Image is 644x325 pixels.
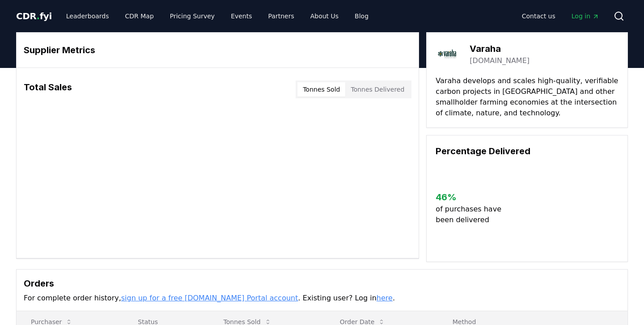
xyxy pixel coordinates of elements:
[297,82,345,97] button: Tonnes Sold
[121,294,298,302] a: sign up for a free [DOMAIN_NAME] Portal account
[515,8,563,24] a: Contact us
[24,277,620,290] h3: Orders
[470,55,530,66] a: [DOMAIN_NAME]
[345,82,410,97] button: Tonnes Delivered
[24,43,411,57] h3: Supplier Metrics
[436,42,461,67] img: Varaha-logo
[16,11,52,21] span: CDR fyi
[303,8,346,24] a: About Us
[515,8,606,24] nav: Main
[470,42,530,55] h3: Varaha
[37,11,40,21] span: .
[16,10,52,22] a: CDR.fyi
[436,144,619,158] h3: Percentage Delivered
[24,80,72,98] h3: Total Sales
[377,294,393,302] a: here
[436,76,619,118] p: Varaha develops and scales high-quality, verifiable carbon projects in [GEOGRAPHIC_DATA] and othe...
[59,8,376,24] nav: Main
[224,8,259,24] a: Events
[572,12,599,21] span: Log in
[59,8,116,24] a: Leaderboards
[261,8,301,24] a: Partners
[436,204,508,225] p: of purchases have been delivered
[436,190,508,204] h3: 46 %
[163,8,222,24] a: Pricing Survey
[118,8,161,24] a: CDR Map
[347,8,376,24] a: Blog
[24,293,620,304] p: For complete order history, . Existing user? Log in .
[564,8,606,24] a: Log in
